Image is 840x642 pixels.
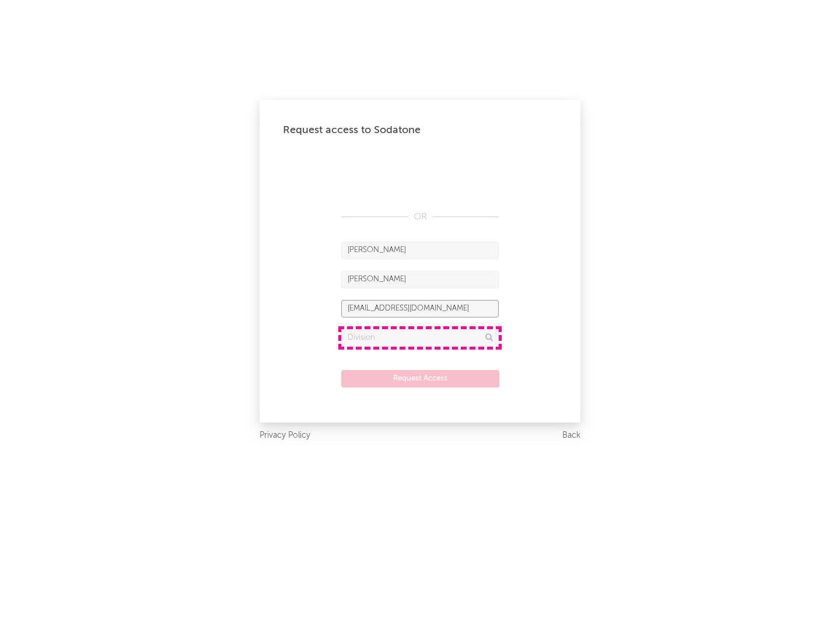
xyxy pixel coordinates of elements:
[341,271,499,288] input: Last Name
[341,370,499,388] button: Request Access
[283,123,557,137] div: Request access to Sodatone
[341,210,499,224] div: OR
[341,242,499,259] input: First Name
[260,428,310,443] a: Privacy Policy
[562,428,580,443] a: Back
[341,300,499,317] input: Email
[341,329,499,347] input: Division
